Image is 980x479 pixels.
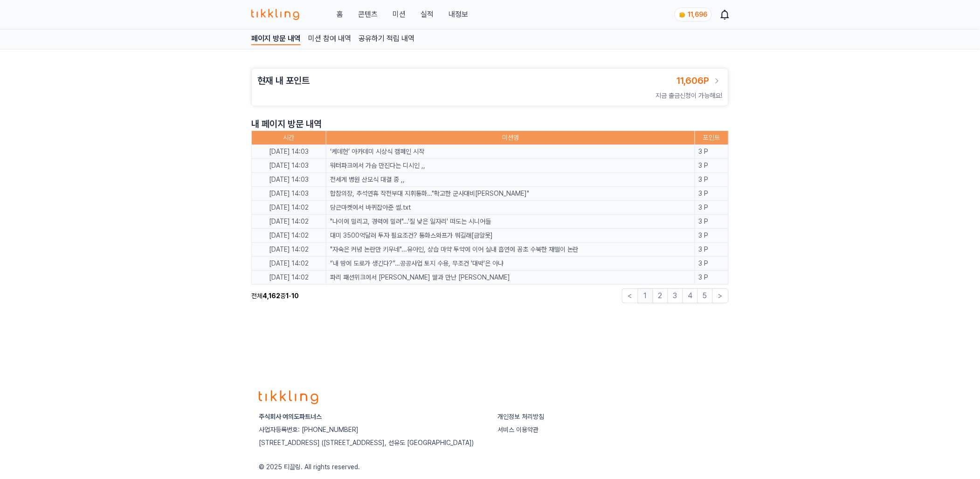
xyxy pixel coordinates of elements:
a: 대미 3500억달러 투자 필요조건? 통화스와프가 뭐길래[금알못] [330,231,691,240]
td: 3 P [695,145,729,159]
h3: 현재 내 포인트 [257,74,310,87]
button: < [622,288,638,303]
p: [DATE] 14:02 [255,273,322,282]
a: 서비스 이용약관 [497,426,538,433]
th: 미션명 [326,131,695,145]
p: [DATE] 14:03 [255,147,322,157]
p: [DATE] 14:02 [255,245,322,254]
a: 당근마켓에서 바퀴잡아준 썰.txt [330,203,691,212]
button: > [712,288,729,303]
p: [DATE] 14:02 [255,259,322,268]
button: 2 [653,288,668,303]
button: 5 [697,288,712,303]
a: 합참의장, 추석연휴 작전부대 지휘통화…"확고한 군사대비[PERSON_NAME]" [330,189,691,198]
a: 홈 [337,9,343,20]
p: © 2025 티끌링. All rights reserved. [259,462,721,472]
p: 전체 중 - [251,291,298,301]
strong: 4,162 [262,292,280,300]
td: 3 P [695,271,729,285]
span: 11,606P [677,75,710,86]
td: 3 P [695,201,729,215]
a: "나이에 밀리고, 경력에 밀려"…'질 낮은 일자리' 떠도는 시니어들 [330,217,691,226]
a: 11,606P [677,74,723,87]
p: 사업자등록번호: [PHONE_NUMBER] [259,425,483,434]
a: 실적 [421,9,434,20]
span: 11,696 [688,11,708,18]
p: [DATE] 14:03 [255,189,322,198]
p: [DATE] 14:02 [255,217,322,226]
button: 1 [638,288,653,303]
p: [STREET_ADDRESS] ([STREET_ADDRESS], 선유도 [GEOGRAPHIC_DATA]) [259,438,483,447]
span: 지금 출금신청이 가능해요! [656,92,723,99]
a: 전세계 병원 산모식 대결 중 ,, [330,175,691,185]
a: 파리 패션위크에서 [PERSON_NAME] 딸과 만난 [PERSON_NAME] [330,273,691,282]
td: 3 P [695,215,729,229]
td: 3 P [695,187,729,201]
td: 3 P [695,243,729,257]
img: coin [679,11,686,19]
a: ‘케데헌’ 아카데미 시상식 캠페인 시작 [330,147,691,157]
a: 개인정보 처리방침 [497,413,544,420]
p: [DATE] 14:03 [255,161,322,171]
a: coin 11,696 [675,7,710,21]
a: 내정보 [449,9,468,20]
strong: 10 [291,292,298,300]
p: [DATE] 14:03 [255,175,322,185]
td: 3 P [695,159,729,173]
th: 포인트 [695,131,729,145]
p: 내 페이지 방문 내역 [251,117,729,130]
a: 미션 참여 내역 [308,33,351,45]
td: 3 P [695,257,729,271]
a: 페이지 방문 내역 [251,33,301,45]
strong: 1 [286,292,289,300]
p: 주식회사 여의도파트너스 [259,412,483,421]
img: logo [259,390,318,404]
a: “내 땅에 도로가 생긴다?”…공공사업 토지 수용, 무조건 '대박'은 아냐 [330,259,691,268]
img: 티끌링 [251,9,299,20]
a: "자숙은 커녕 논란만 키우네"...유아인, 상습 마약 투약에 이어 실내 흡연에 꽁초 수북한 재떨이 논란 [330,245,691,254]
td: 3 P [695,229,729,243]
a: 워터파크에서 가슴 만진다는 디시인 ,, [330,161,691,171]
td: 3 P [695,173,729,187]
th: 시간 [252,131,326,145]
button: 3 [668,288,683,303]
button: 미션 [393,9,406,20]
a: 공유하기 적립 내역 [359,33,414,45]
p: [DATE] 14:02 [255,203,322,212]
button: 4 [683,288,697,303]
a: 콘텐츠 [358,9,378,20]
p: [DATE] 14:02 [255,231,322,240]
